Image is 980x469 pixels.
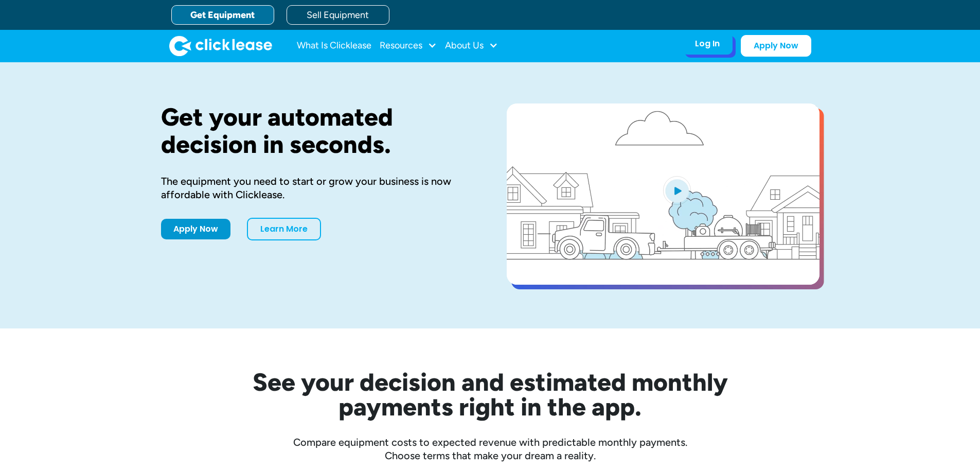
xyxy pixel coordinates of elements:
div: The equipment you need to start or grow your business is now affordable with Clicklease. [161,175,474,201]
a: Learn More [247,218,321,240]
a: What Is Clicklease [297,36,371,56]
div: About Us [445,36,498,56]
a: open lightbox [507,103,819,285]
a: home [169,36,272,56]
div: Log In [695,39,720,49]
a: Apply Now [741,35,811,57]
img: Clicklease logo [169,36,272,56]
a: Apply Now [161,219,230,239]
h1: Get your automated decision in seconds. [161,103,474,158]
img: Blue play button logo on a light blue circular background [663,176,691,205]
div: Compare equipment costs to expected revenue with predictable monthly payments. Choose terms that ... [161,436,819,462]
h2: See your decision and estimated monthly payments right in the app. [202,370,778,419]
a: Sell Equipment [287,5,389,25]
div: Resources [380,36,437,56]
a: Get Equipment [171,5,274,25]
